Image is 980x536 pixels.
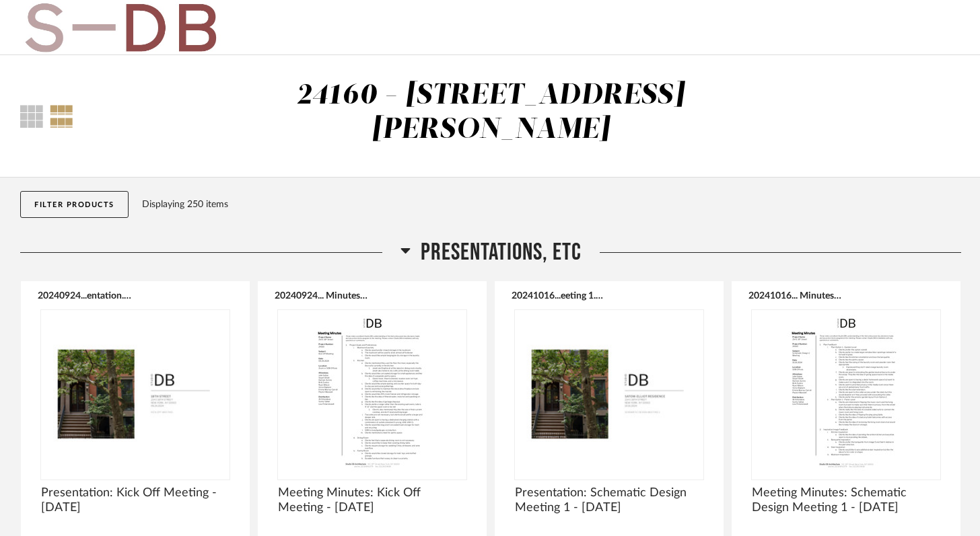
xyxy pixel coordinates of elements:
[142,197,955,212] div: Displaying 250 items
[20,191,129,218] button: Filter Products
[512,290,606,301] button: 20241016...eeting 1.pdf
[515,310,703,478] img: undefined
[515,486,703,515] span: Presentation: Schematic Design Meeting 1 - [DATE]
[278,486,466,515] span: Meeting Minutes: Kick Off Meeting - [DATE]
[41,486,230,515] span: Presentation: Kick Off Meeting - [DATE]
[275,290,369,301] button: 20240924... Minutes.pdf
[41,310,230,478] img: undefined
[20,1,221,54] img: b32ebaae-4786-4be9-8124-206f41a110d9.jpg
[278,310,466,478] img: undefined
[297,81,685,144] div: 24160 - [STREET_ADDRESS][PERSON_NAME]
[752,310,940,478] img: undefined
[748,290,843,301] button: 20241016... Minutes.pdf
[421,238,582,267] span: Presentations, ETC
[752,486,940,515] span: Meeting Minutes: Schematic Design Meeting 1 - [DATE]
[38,290,132,301] button: 20240924...entation.pdf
